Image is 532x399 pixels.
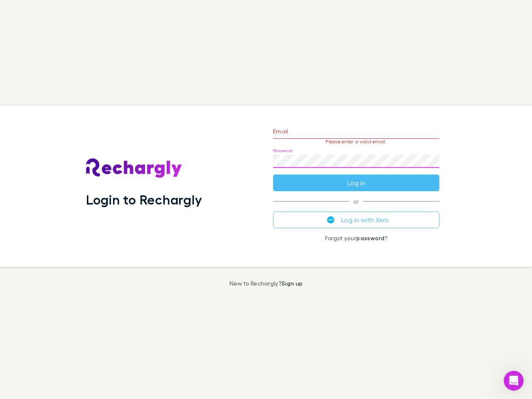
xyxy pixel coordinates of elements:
[281,280,303,287] a: Sign up
[86,192,202,207] h1: Login to Rechargly
[273,235,439,241] p: Forgot your ?
[273,175,439,191] button: Log in
[504,371,524,391] iframe: Intercom live chat
[273,212,439,228] button: Log in with Xero
[86,158,182,178] img: Rechargly's Logo
[356,234,384,241] a: password
[327,216,335,224] img: Xero's logo
[273,201,439,202] span: or
[273,139,439,145] p: Please enter a valid email.
[273,148,293,154] label: Password
[229,280,303,287] p: New to Rechargly?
